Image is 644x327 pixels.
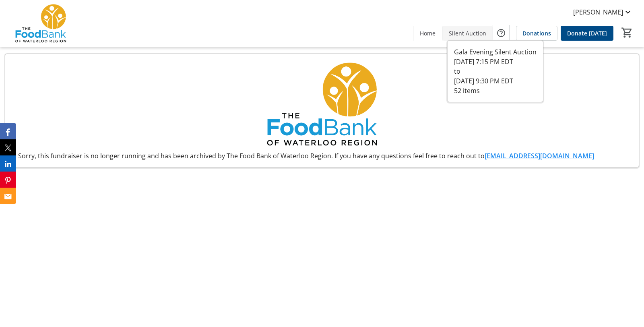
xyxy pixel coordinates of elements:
div: [DATE] 9:30 PM EDT [454,76,537,86]
span: [PERSON_NAME] [573,7,623,17]
a: Home [413,26,442,41]
div: Gala Evening Silent Auction [454,47,537,57]
button: Cart [620,25,634,40]
span: Silent Auction [449,29,486,37]
div: Sorry, this fundraiser is no longer running and has been archived by The Food Bank of Waterloo Re... [12,151,632,161]
img: The Food Bank of Waterloo Region logo [244,60,400,148]
a: Donate [DATE] [561,26,613,41]
a: Donations [516,26,557,41]
a: Silent Auction [442,26,493,41]
div: [DATE] 7:15 PM EDT [454,57,537,66]
span: Donate [DATE] [567,29,607,37]
span: Home [420,29,436,37]
img: The Food Bank of Waterloo Region's Logo [5,3,76,43]
span: Donations [522,29,551,37]
button: [PERSON_NAME] [567,6,639,19]
a: [EMAIL_ADDRESS][DOMAIN_NAME] [485,151,594,160]
div: 52 items [454,86,537,95]
button: Help [493,25,509,41]
div: to [454,66,537,76]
